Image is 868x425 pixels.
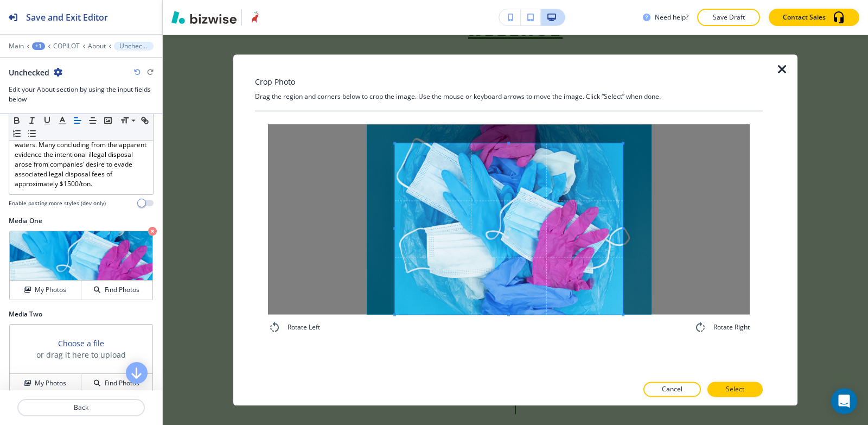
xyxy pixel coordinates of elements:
[18,403,144,413] p: Back
[105,378,139,388] h4: Find Photos
[713,322,750,332] h4: Rotate Right
[9,230,154,301] div: My PhotosFind Photos
[88,42,106,50] button: About
[9,309,154,319] h2: Media Two
[58,338,104,349] button: Choose a file
[288,322,320,332] h4: Rotate Left
[246,9,264,26] img: Your Logo
[726,384,744,394] p: Select
[255,92,763,102] h4: Drag the region and corners below to crop the image. Use the mouse or keyboard arrows to move the...
[35,378,66,388] h4: My Photos
[255,76,295,87] h3: Crop Photo
[783,12,826,22] p: Contact Sales
[707,382,763,397] button: Select
[32,42,45,50] button: +1
[643,382,701,397] button: Cancel
[105,285,139,295] h4: Find Photos
[17,399,145,416] button: Back
[119,42,148,50] p: Unchecked
[769,9,859,26] button: Contact Sales
[9,42,24,50] button: Main
[662,384,682,394] p: Cancel
[831,388,857,414] div: Open Intercom Messenger
[694,321,750,334] div: Rotate Right
[9,216,154,226] h2: Media One
[81,281,152,300] button: Find Photos
[10,374,81,393] button: My Photos
[9,199,106,207] h4: Enable pasting more styles (dev only)
[81,374,152,393] button: Find Photos
[711,12,746,22] p: Save Draft
[268,321,320,334] div: Rotate Left
[35,285,66,295] h4: My Photos
[26,11,108,24] h2: Save and Exit Editor
[9,85,154,104] h3: Edit your About section by using the input fields below
[10,281,81,300] button: My Photos
[36,349,126,360] h3: or drag it here to upload
[655,12,688,22] h3: Need help?
[114,42,154,50] button: Unchecked
[171,11,237,24] img: Bizwise Logo
[9,67,49,78] h2: Unchecked
[53,42,80,50] button: COPILOT
[697,9,760,26] button: Save Draft
[9,323,154,394] div: Choose a fileor drag it here to uploadMy PhotosFind Photos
